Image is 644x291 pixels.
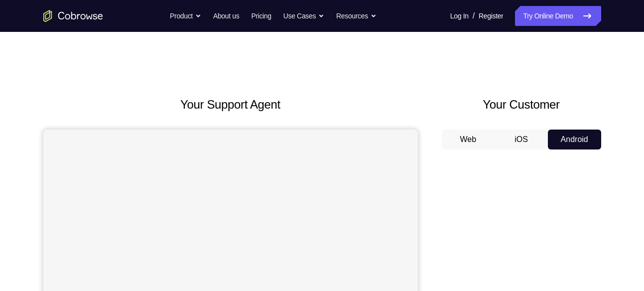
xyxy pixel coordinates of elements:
h2: Your Support Agent [43,96,418,114]
button: Use Cases [283,6,324,26]
button: Resources [336,6,377,26]
a: Go to the home page [43,10,103,22]
a: Log In [450,6,469,26]
button: Product [170,6,201,26]
button: Android [548,130,601,149]
a: About us [213,6,239,26]
h2: Your Customer [442,96,601,114]
button: Web [442,130,495,149]
span: / [473,10,475,22]
button: iOS [495,130,548,149]
a: Pricing [251,6,271,26]
a: Register [479,6,503,26]
a: Try Online Demo [515,6,601,26]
